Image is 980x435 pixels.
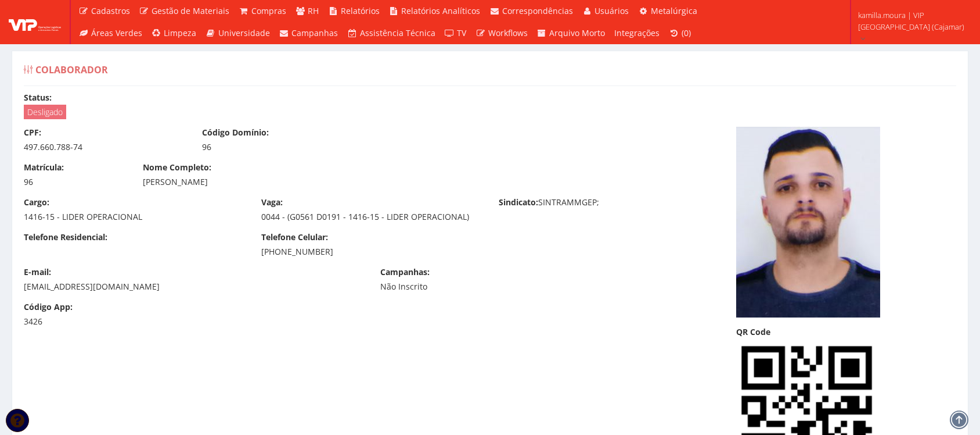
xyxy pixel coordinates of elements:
[595,5,629,16] span: Usuários
[24,211,244,223] div: 1416-15 - LIDER OPERACIONAL
[682,27,691,38] span: (0)
[614,27,660,38] span: Integrações
[152,5,229,16] span: Gestão de Materiais
[471,22,532,44] a: Workflows
[261,231,328,243] label: Telefone Celular:
[24,176,125,188] div: 96
[24,266,51,278] label: E-mail:
[24,301,73,313] label: Código App:
[532,22,610,44] a: Arquivo Morto
[24,92,52,104] label: Status:
[218,27,270,38] span: Universidade
[736,326,770,338] label: QR Code
[261,197,283,208] label: Vaga:
[24,162,64,173] label: Matrícula:
[858,9,965,33] span: kamilla.moura | VIP [GEOGRAPHIC_DATA] (Cajamar)
[201,22,275,44] a: Universidade
[610,22,664,44] a: Integrações
[24,105,66,119] span: Desligado
[380,266,430,278] label: Campanhas:
[143,176,600,188] div: [PERSON_NAME]
[664,22,696,44] a: (0)
[275,22,343,44] a: Campanhas
[24,127,41,138] label: CPF:
[360,27,435,38] span: Assistência Técnica
[147,22,201,44] a: Limpeza
[9,13,61,31] img: logo
[164,27,196,38] span: Limpeza
[736,127,880,318] img: thiago-capturar-169928910865491814f3c7b.PNG
[35,63,108,76] span: Colaborador
[488,27,528,38] span: Workflows
[24,316,125,327] div: 3426
[74,22,147,44] a: Áreas Verdes
[24,197,49,208] label: Cargo:
[651,5,697,16] span: Metalúrgica
[91,5,130,16] span: Cadastros
[91,27,142,38] span: Áreas Verdes
[343,22,440,44] a: Assistência Técnica
[251,5,286,16] span: Compras
[440,22,471,44] a: TV
[308,5,319,16] span: RH
[24,231,107,243] label: Telefone Residencial:
[24,281,363,293] div: [EMAIL_ADDRESS][DOMAIN_NAME]
[261,246,481,258] div: [PHONE_NUMBER]
[341,5,380,16] span: Relatórios
[202,141,363,153] div: 96
[490,197,727,211] div: SINTRAMMGEP;
[401,5,480,16] span: Relatórios Analíticos
[549,27,605,38] span: Arquivo Morto
[261,211,481,223] div: 0044 - (G0561 D0191 - 1416-15 - LIDER OPERACIONAL)
[143,162,211,173] label: Nome Completo:
[499,197,538,208] label: Sindicato:
[502,5,573,16] span: Correspondências
[202,127,269,138] label: Código Domínio:
[380,281,541,293] div: Não Inscrito
[457,27,466,38] span: TV
[24,141,185,153] div: 497.660.788-74
[291,27,338,38] span: Campanhas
